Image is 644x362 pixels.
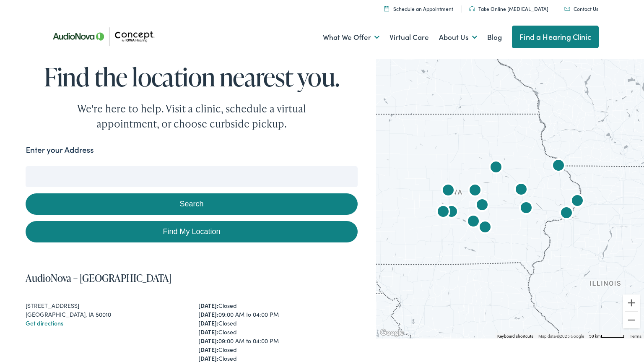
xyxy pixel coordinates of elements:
div: Concept by Iowa Hearing by AudioNova [545,153,572,180]
a: Schedule an Appointment [384,5,453,12]
h1: Find the location nearest you. [26,63,357,91]
button: Search [26,193,357,215]
a: What We Offer [323,22,379,53]
div: AudioNova [564,188,591,215]
span: Map data ©2025 Google [538,334,584,339]
div: We're here to help. Visit a clinic, schedule a virtual appointment, or choose curbside pickup. [57,101,326,131]
div: [GEOGRAPHIC_DATA], IA 50010 [26,310,185,319]
button: Map Scale: 50 km per 53 pixels [587,333,627,339]
img: utility icon [564,7,570,11]
label: Enter your Address [26,144,93,156]
img: Google [378,328,406,339]
div: AudioNova [438,199,465,226]
strong: [DATE]: [198,336,218,345]
div: Concept by Iowa Hearing by AudioNova [472,215,499,242]
img: A calendar icon to schedule an appointment at Concept by Iowa Hearing. [384,6,389,11]
a: Get directions [26,319,63,327]
span: 50 km [589,334,601,339]
div: Concept by Iowa Hearing by AudioNova [469,193,496,219]
div: AudioNova [483,155,509,182]
a: Find My Location [26,221,357,242]
a: About Us [439,22,477,53]
a: Terms (opens in new tab) [630,334,641,339]
div: [STREET_ADDRESS] [26,301,185,310]
a: Open this area in Google Maps (opens a new window) [378,328,406,339]
div: AudioNova [553,201,580,227]
button: Zoom in [623,294,640,311]
strong: [DATE]: [198,345,218,354]
input: Enter your address or zip code [26,166,357,187]
div: AudioNova [513,195,540,222]
img: utility icon [469,6,475,11]
strong: [DATE]: [198,328,218,336]
div: AudioNova [430,199,457,226]
a: AudioNova – [GEOGRAPHIC_DATA] [26,271,171,285]
div: AudioNova [462,178,488,205]
strong: [DATE]: [198,319,218,327]
a: Find a Hearing Clinic [512,26,599,48]
strong: [DATE]: [198,301,218,310]
div: Concept by Iowa Hearing by AudioNova [435,178,462,205]
button: Zoom out [623,312,640,328]
a: Virtual Care [390,22,429,53]
div: Concept by Iowa Hearing by AudioNova [460,209,487,236]
a: Blog [487,22,502,53]
button: Keyboard shortcuts [497,333,533,339]
strong: [DATE]: [198,310,218,318]
a: Contact Us [564,5,598,12]
a: Take Online [MEDICAL_DATA] [469,5,548,12]
div: AudioNova [508,177,535,204]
